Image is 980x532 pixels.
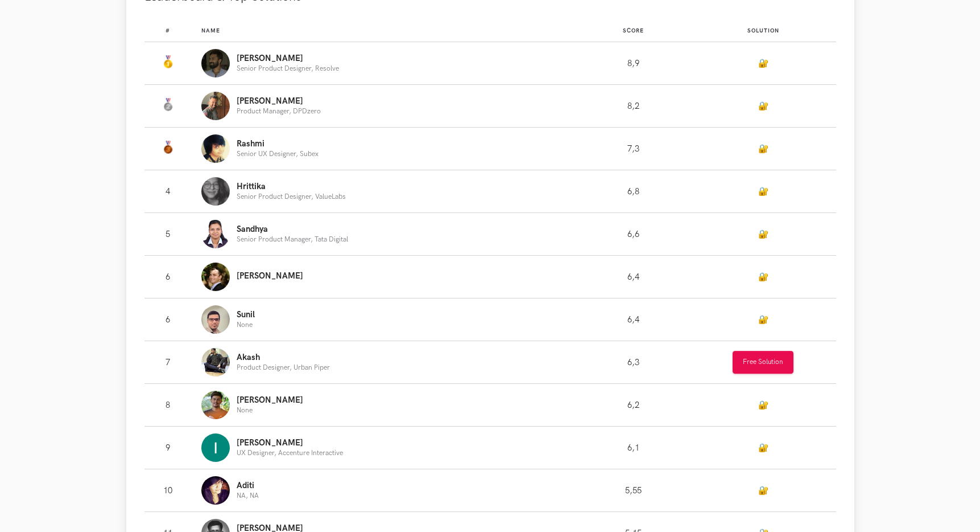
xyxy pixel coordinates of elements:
p: None [237,407,303,414]
td: 7,3 [577,128,690,170]
a: 🔐 [758,443,768,453]
p: Aditi [237,481,259,490]
img: Silver Medal [161,98,175,112]
img: Profile photo [201,305,230,334]
p: Senior UX Designer, Subex [237,150,319,158]
a: 🔐 [758,400,768,410]
a: 🔐 [758,187,768,197]
p: [PERSON_NAME] [237,54,339,63]
a: 🔐 [758,272,768,282]
p: None [237,321,255,329]
p: Product Manager, DPDzero [237,108,321,115]
td: 8,2 [577,85,690,128]
p: [PERSON_NAME] [237,396,303,405]
td: 6,1 [577,427,690,469]
img: Profile photo [201,433,230,462]
img: Profile photo [201,134,230,163]
p: Senior Product Designer, Resolve [237,65,339,72]
td: 6,3 [577,341,690,384]
button: Free Solution [733,351,793,374]
a: 🔐 [758,230,768,239]
td: 5 [144,213,201,256]
img: Profile photo [201,49,230,77]
img: Profile photo [201,220,230,248]
span: Solution [747,27,779,34]
a: 🔐 [758,59,768,68]
p: Sunil [237,310,255,320]
p: Senior Product Designer, ValueLabs [237,193,346,200]
span: Name [201,27,220,34]
td: 6,2 [577,384,690,427]
p: Senior Product Manager, Tata Digital [237,236,348,243]
p: Akash [237,353,330,362]
p: [PERSON_NAME] [237,272,303,281]
img: Profile photo [201,476,230,505]
img: Profile photo [201,92,230,120]
img: Gold Medal [161,55,175,69]
td: 6,8 [577,170,690,213]
td: 10 [144,469,201,512]
img: Profile photo [201,391,230,419]
td: 6,6 [577,213,690,256]
p: [PERSON_NAME] [237,97,321,106]
td: 6 [144,256,201,298]
p: Hrittika [237,182,346,191]
td: 5,55 [577,469,690,512]
p: Sandhya [237,225,348,234]
p: [PERSON_NAME] [237,439,343,448]
img: Profile photo [201,263,230,291]
p: UX Designer, Accenture Interactive [237,449,343,457]
span: # [166,27,170,34]
td: 9 [144,427,201,469]
span: Score [623,27,644,34]
td: 6,4 [577,256,690,298]
a: 🔐 [758,486,768,496]
td: 6,4 [577,298,690,341]
td: 6 [144,298,201,341]
a: 🔐 [758,144,768,154]
p: NA, NA [237,492,259,500]
td: 4 [144,170,201,213]
img: Bronze Medal [161,141,175,154]
td: 8 [144,384,201,427]
p: Product Designer, Urban Piper [237,364,330,371]
a: 🔐 [758,101,768,111]
p: Rashmi [237,140,319,149]
td: 7 [144,341,201,384]
a: 🔐 [758,315,768,325]
td: 8,9 [577,42,690,85]
img: Profile photo [201,177,230,206]
img: Profile photo [201,348,230,377]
